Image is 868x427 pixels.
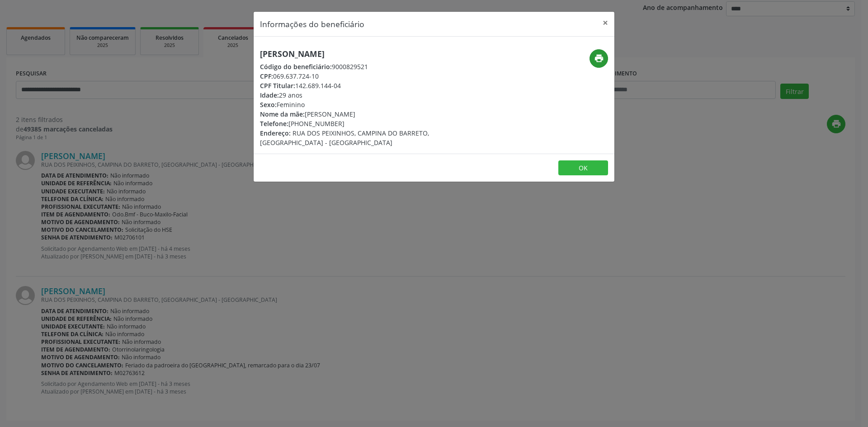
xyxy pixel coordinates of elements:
[260,62,488,71] div: 9000829521
[558,160,608,176] button: OK
[260,129,429,147] span: RUA DOS PEIXINHOS, CAMPINA DO BARRETO, [GEOGRAPHIC_DATA] - [GEOGRAPHIC_DATA]
[260,100,277,109] span: Sexo:
[260,91,279,99] span: Idade:
[260,18,364,30] h5: Informações do beneficiário
[260,119,488,128] div: [PHONE_NUMBER]
[594,53,604,63] i: print
[260,119,288,128] span: Telefone:
[260,109,488,119] div: [PERSON_NAME]
[260,81,488,90] div: 142.689.144-04
[260,110,305,118] span: Nome da mãe:
[260,81,295,90] span: CPF Titular:
[260,62,332,71] span: Código do beneficiário:
[260,90,488,100] div: 29 anos
[260,71,488,81] div: 069.637.724-10
[596,12,614,34] button: Close
[590,49,608,68] button: print
[260,49,488,59] h5: [PERSON_NAME]
[260,129,291,137] span: Endereço:
[260,72,273,80] span: CPF:
[260,100,488,109] div: Feminino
